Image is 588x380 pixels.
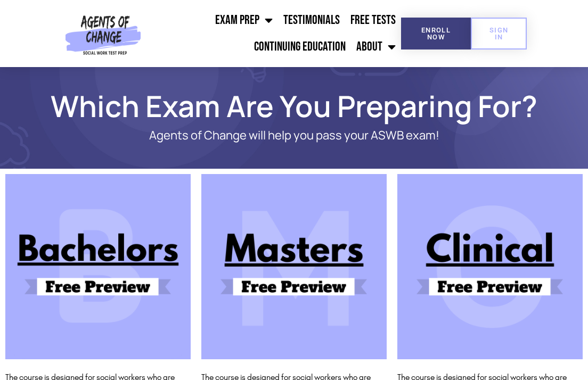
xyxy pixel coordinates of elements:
a: Free Tests [345,7,401,34]
p: Agents of Change will help you pass your ASWB exam! [69,129,519,142]
a: About [351,34,401,60]
span: Enroll Now [418,27,454,40]
a: Enroll Now [401,18,471,49]
a: SIGN IN [471,18,527,49]
a: Continuing Education [249,34,351,60]
a: Exam Prep [210,7,278,34]
nav: Menu [145,7,401,60]
h1: Which Exam Are You Preparing For? [27,94,561,118]
span: SIGN IN [488,27,510,40]
a: Testimonials [278,7,345,34]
